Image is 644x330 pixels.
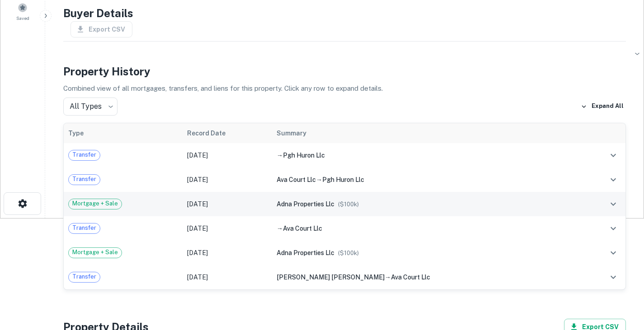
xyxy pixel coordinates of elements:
span: ($ 100k ) [338,201,359,208]
span: Saved [16,14,29,22]
button: Expand All [578,100,626,113]
iframe: Chat Widget [599,258,644,301]
button: expand row [606,172,621,187]
span: pgh huron llc [322,176,364,183]
span: adna properties llc [277,249,334,256]
span: ava court llc [391,274,430,281]
th: Record Date [183,123,272,143]
p: Combined view of all mortgages, transfers, and liens for this property. Click any row to expand d... [63,83,626,94]
div: → [277,150,575,160]
span: [PERSON_NAME] [PERSON_NAME] [277,274,385,281]
button: expand row [606,221,621,236]
h4: Buyer Details [63,5,626,21]
span: ava court llc [277,176,316,183]
h4: Property History [63,63,626,79]
span: ($ 100k ) [338,250,359,256]
span: Mortgage + Sale [69,199,122,208]
span: ava court llc [283,225,322,232]
div: → [277,175,575,185]
span: Transfer [69,150,100,159]
td: [DATE] [183,265,272,289]
div: → [277,223,575,233]
th: Type [64,123,183,143]
span: pgh huron llc [283,152,325,159]
button: expand row [606,245,621,260]
td: [DATE] [183,192,272,216]
span: Mortgage + Sale [69,248,122,257]
button: expand row [606,196,621,212]
th: Summary [272,123,579,143]
button: expand row [606,148,621,163]
td: [DATE] [183,143,272,167]
div: → [277,272,575,282]
td: [DATE] [183,241,272,265]
span: Transfer [69,223,100,232]
span: Transfer [69,175,100,184]
td: [DATE] [183,167,272,192]
td: [DATE] [183,216,272,241]
div: All Types [63,98,118,116]
span: adna properties llc [277,200,334,208]
span: Transfer [69,272,100,281]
